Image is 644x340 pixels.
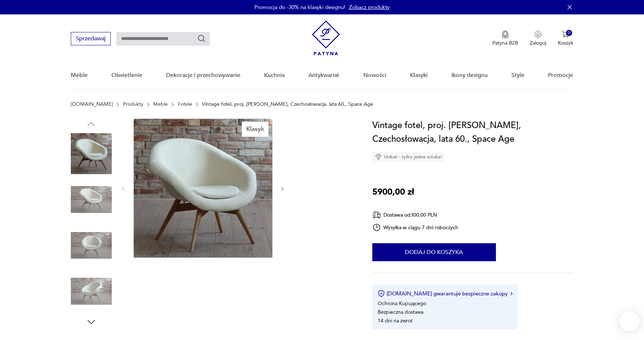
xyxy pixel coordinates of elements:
[410,62,428,89] a: Klasyki
[558,31,573,46] button: 0Koszyk
[378,309,423,316] li: Bezpieczna dostawa
[378,290,385,297] img: Ikona certyfikatu
[492,40,518,46] p: Patyna B2B
[71,32,111,45] button: Sprzedawaj
[530,40,546,46] p: Zaloguj
[71,62,88,89] a: Meble
[566,30,572,36] div: 0
[558,40,573,46] p: Koszyk
[349,4,390,11] a: Zobacz produkty
[372,185,414,199] p: 5900,00 zł
[71,133,112,174] img: Zdjęcie produktu Vintage fotel, proj. M. Navratil, Czechosłowacja, lata 60., Space Age
[363,62,386,89] a: Nowości
[548,62,573,89] a: Promocje
[202,101,373,107] p: Vintage fotel, proj. [PERSON_NAME], Czechosłowacja, lata 60., Space Age
[372,210,381,219] img: Ikona dostawy
[492,31,518,46] a: Ikona medaluPatyna B2B
[153,101,168,107] a: Meble
[502,31,509,38] img: Ikona medalu
[134,119,272,258] img: Zdjęcie produktu Vintage fotel, proj. M. Navratil, Czechosłowacja, lata 60., Space Age
[166,62,240,89] a: Dekoracje i przechowywanie
[378,317,413,324] li: 14 dni na zwrot
[372,151,445,162] div: Unikat - tylko jedna sztuka!
[372,119,573,146] h1: Vintage fotel, proj. [PERSON_NAME], Czechosłowacja, lata 60., Space Age
[492,31,518,46] button: Patyna B2B
[123,101,143,107] a: Produkty
[71,37,111,42] a: Sprzedawaj
[378,300,426,307] li: Ochrona Kupującego
[534,31,542,38] img: Ikonka użytkownika
[378,290,512,297] button: [DOMAIN_NAME] gwarantuje bezpieczne zakupy
[71,225,112,266] img: Zdjęcie produktu Vintage fotel, proj. M. Navratil, Czechosłowacja, lata 60., Space Age
[511,62,524,89] a: Style
[510,292,512,295] img: Ikona strzałki w prawo
[451,62,488,89] a: Ikony designu
[254,4,345,11] p: Promocja do -30% na klasyki designu!
[242,122,268,137] div: Klasyk
[375,154,382,160] img: Ikona diamentu
[562,31,569,38] img: Ikona koszyka
[372,210,459,219] div: Dostawa od 300,00 PLN
[197,34,206,43] button: Szukaj
[312,21,340,55] img: Patyna - sklep z meblami i dekoracjami vintage
[264,62,285,89] a: Kuchnia
[308,62,339,89] a: Antykwariat
[372,223,459,232] div: Wysyłka w ciągu 7 dni roboczych
[620,311,640,331] iframe: Smartsupp widget button
[178,101,192,107] a: Fotele
[530,31,546,46] button: Zaloguj
[372,243,496,261] button: Dodaj do koszyka
[71,271,112,312] img: Zdjęcie produktu Vintage fotel, proj. M. Navratil, Czechosłowacja, lata 60., Space Age
[71,101,113,107] a: [DOMAIN_NAME]
[111,62,142,89] a: Oświetlenie
[71,179,112,220] img: Zdjęcie produktu Vintage fotel, proj. M. Navratil, Czechosłowacja, lata 60., Space Age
